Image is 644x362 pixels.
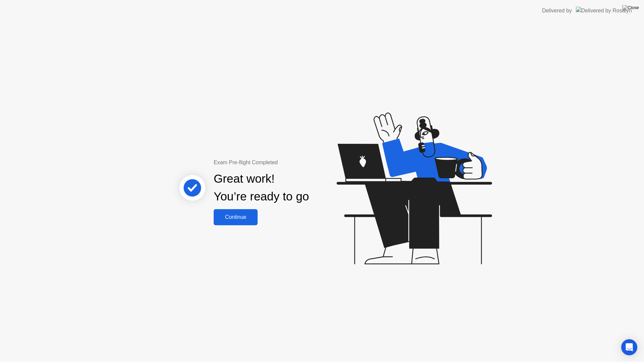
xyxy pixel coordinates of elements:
button: Continue [214,209,258,225]
div: Exam Pre-flight Completed [214,159,352,167]
div: Continue [216,214,256,220]
div: Open Intercom Messenger [621,339,637,355]
div: Great work! You’re ready to go [214,170,309,205]
img: Delivered by Rosalyn [576,7,632,14]
img: Close [622,5,639,10]
div: Delivered by [542,7,572,15]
